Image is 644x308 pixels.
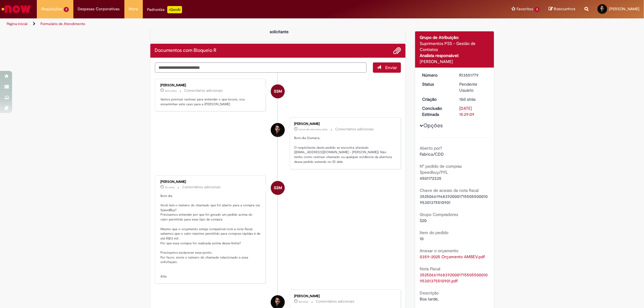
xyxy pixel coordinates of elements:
[459,97,476,102] time: 19/09/2025 16:51:58
[420,52,489,59] div: Analista responsável:
[420,212,458,217] b: Grupo Compradores
[299,300,308,303] span: 4d atrás
[420,34,489,40] div: Grupo de Atribuição:
[5,18,425,30] ul: Trilhas de página
[534,7,540,12] span: 3
[271,84,285,98] div: Siumara Santos Moura
[182,185,221,190] small: Comentários adicionais
[420,266,440,271] b: Nota Fiscal
[299,128,328,131] time: 29/09/2025 10:03:10
[459,81,487,93] div: Pendente Usuário
[385,65,397,70] span: Enviar
[420,236,424,241] span: 10
[184,88,223,93] small: Comentários adicionais
[609,6,639,11] span: [PERSON_NAME]
[165,186,175,189] span: 3h atrás
[549,6,575,12] a: Rascunhos
[420,248,458,253] b: Anexar o orçamento
[161,180,261,184] div: [PERSON_NAME]
[7,21,27,26] a: Página inicial
[155,62,367,73] textarea: Digite sua mensagem aqui...
[420,230,448,235] b: Item do pedido
[165,186,175,189] time: 29/09/2025 08:39:42
[420,290,439,296] b: Descrição
[420,188,479,193] b: Chave de acesso da nota fiscal
[271,181,285,195] div: Siumara Santos Moura
[165,89,177,93] time: 29/09/2025 10:33:56
[167,6,182,13] p: +GenAi
[420,194,488,205] span: 35250661968392000171550550001095301375510901
[294,294,395,298] div: [PERSON_NAME]
[420,218,427,223] span: S20
[420,254,485,259] a: Download de 0359-2025 Orçamento AMBEV.pdf
[393,47,401,55] button: Adicionar anexos
[459,97,476,102] span: 10d atrás
[459,72,487,78] div: R13551779
[1,3,32,15] img: ServiceNow
[418,72,455,78] dt: Número
[517,6,533,12] span: Favoritos
[294,122,395,126] div: [PERSON_NAME]
[420,151,444,157] span: Fabrica/CDD
[420,164,462,175] b: N° pedido de compras Speedbuy/PFL
[161,194,261,279] p: Bom dia Você tem o número do chamado que foi aberto para a compra via SpeedBuy? Precisamos entend...
[161,97,261,106] p: Vamos precisar rastrear para entender o que houve, vou encaminhar este caso para a [PERSON_NAME]
[420,145,442,151] b: Aberto por?
[554,6,575,12] span: Rascunhos
[373,62,401,73] button: Enviar
[78,6,120,12] span: Despesas Corporativas
[147,6,182,13] div: Padroniza
[129,6,138,12] span: More
[299,300,308,303] time: 25/09/2025 14:00:12
[299,128,328,131] span: cerca de uma hora atrás
[316,299,354,304] small: Comentários adicionais
[165,89,177,93] span: 42m atrás
[420,59,489,65] div: [PERSON_NAME]
[335,127,374,132] small: Comentários adicionais
[418,96,455,102] dt: Criação
[274,84,282,99] span: SSM
[40,21,85,26] a: Formulário de Atendimento
[420,176,441,181] span: 4501172335
[420,272,488,284] a: Download de 35250661968392000171550550001095301375510901.pdf
[294,136,395,164] p: Bom dia Siumara, O requisitante deste pedido se encontra afastado ([EMAIL_ADDRESS][DOMAIN_NAME] -...
[418,105,455,117] dt: Conclusão Estimada
[420,40,489,52] div: Suprimentos PSS - Gestão de Contratos
[271,123,285,137] div: Pedro Lucas Braga Gomes
[64,7,69,12] span: 3
[418,81,455,87] dt: Status
[155,48,217,53] h2: Documentos com Bloqueio R Histórico de tíquete
[459,96,487,102] div: 19/09/2025 16:51:58
[41,6,62,12] span: Requisições
[459,105,487,117] div: [DATE] 15:29:09
[161,84,261,87] div: [PERSON_NAME]
[274,181,282,195] span: SSM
